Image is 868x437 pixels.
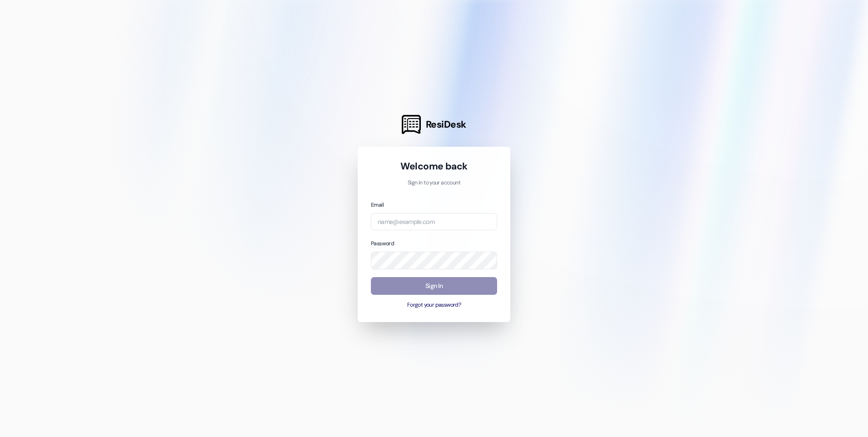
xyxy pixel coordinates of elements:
button: Forgot your password? [371,301,497,309]
input: name@example.com [371,213,497,231]
h1: Welcome back [371,160,497,173]
p: Sign in to your account [371,179,497,187]
label: Email [371,201,384,209]
img: ResiDesk Logo [402,115,421,134]
button: Sign In [371,277,497,295]
span: ResiDesk [426,118,466,131]
label: Password [371,240,394,247]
